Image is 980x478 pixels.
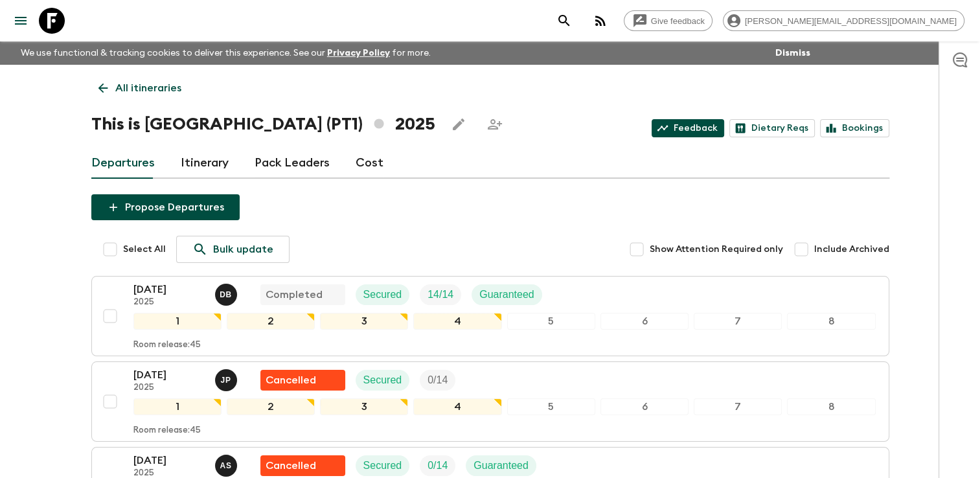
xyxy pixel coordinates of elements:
[91,361,889,442] button: [DATE]2025Josefina PaezFlash Pack cancellationSecuredTrip Fill12345678Room release:45
[482,111,508,137] span: Share this itinerary
[479,287,534,302] p: Guaranteed
[814,243,889,256] span: Include Archived
[255,148,330,179] a: Pack Leaders
[133,282,205,297] p: [DATE]
[320,398,408,415] div: 3
[729,119,815,137] a: Dietary Reqs
[115,80,181,96] p: All itineraries
[600,398,689,415] div: 6
[413,398,501,415] div: 4
[694,398,782,415] div: 7
[507,398,595,415] div: 5
[213,242,273,257] p: Bulk update
[91,111,435,137] h1: This is [GEOGRAPHIC_DATA] (PT1) 2025
[427,287,453,302] p: 14 / 14
[473,458,529,473] p: Guaranteed
[123,243,166,256] span: Select All
[133,398,222,415] div: 1
[363,372,402,388] p: Secured
[694,313,782,330] div: 7
[507,313,595,330] div: 5
[624,10,712,31] a: Give feedback
[176,236,290,263] a: Bulk update
[772,44,814,62] button: Dismiss
[820,119,889,137] a: Bookings
[600,313,689,330] div: 6
[215,455,240,477] button: AS
[266,458,316,473] p: Cancelled
[427,372,448,388] p: 0 / 14
[181,148,229,179] a: Itinerary
[221,375,231,385] p: J P
[320,313,408,330] div: 3
[420,370,455,391] div: Trip Fill
[91,148,155,179] a: Departures
[215,459,240,469] span: Anne Sgrazzutti
[215,369,240,391] button: JP
[738,16,964,26] span: [PERSON_NAME][EMAIL_ADDRESS][DOMAIN_NAME]
[446,111,472,137] button: Edit this itinerary
[356,284,410,305] div: Secured
[787,398,875,415] div: 8
[133,297,205,308] p: 2025
[650,243,783,256] span: Show Attention Required only
[551,8,577,34] button: search adventures
[8,8,34,34] button: menu
[227,398,315,415] div: 2
[787,313,875,330] div: 8
[215,373,240,383] span: Josefina Paez
[723,10,964,31] div: [PERSON_NAME][EMAIL_ADDRESS][DOMAIN_NAME]
[652,119,724,137] a: Feedback
[220,461,232,471] p: A S
[363,458,402,473] p: Secured
[356,455,410,476] div: Secured
[133,340,201,350] p: Room release: 45
[133,453,205,468] p: [DATE]
[356,148,383,179] a: Cost
[327,49,390,58] a: Privacy Policy
[356,370,410,391] div: Secured
[215,288,240,298] span: Diana Bedoya
[91,194,240,220] button: Propose Departures
[266,372,316,388] p: Cancelled
[133,367,205,383] p: [DATE]
[266,287,323,302] p: Completed
[427,458,448,473] p: 0 / 14
[260,455,345,476] div: Flash Pack cancellation
[133,426,201,436] p: Room release: 45
[91,75,188,101] a: All itineraries
[133,313,222,330] div: 1
[420,455,455,476] div: Trip Fill
[133,383,205,393] p: 2025
[420,284,461,305] div: Trip Fill
[644,16,712,26] span: Give feedback
[260,370,345,391] div: Flash Pack cancellation
[16,41,436,65] p: We use functional & tracking cookies to deliver this experience. See our for more.
[363,287,402,302] p: Secured
[413,313,501,330] div: 4
[227,313,315,330] div: 2
[91,276,889,356] button: [DATE]2025Diana BedoyaCompletedSecuredTrip FillGuaranteed12345678Room release:45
